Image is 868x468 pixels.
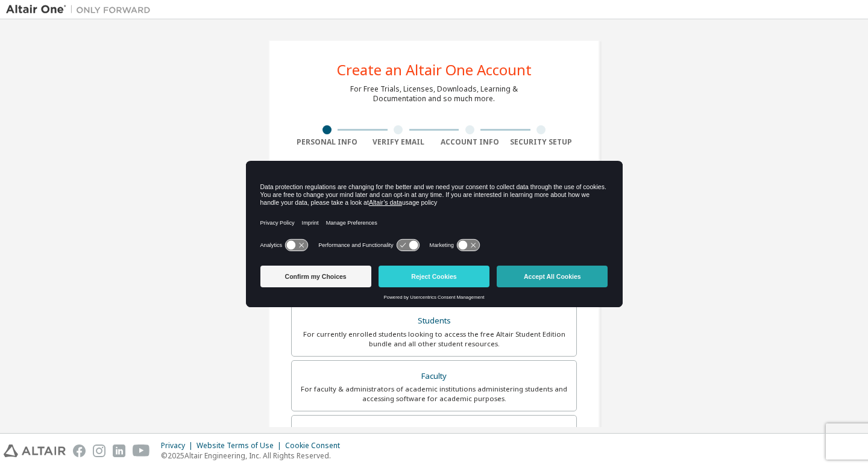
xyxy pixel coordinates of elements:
[93,445,105,457] img: instagram.svg
[197,441,285,451] div: Website Terms of Use
[506,137,577,147] div: Security Setup
[6,4,157,16] img: Altair One
[299,329,569,349] div: For currently enrolled students looking to access the free Altair Student Edition bundle and all ...
[299,368,569,385] div: Faculty
[291,137,363,147] div: Personal Info
[350,84,518,104] div: For Free Trials, Licenses, Downloads, Learning & Documentation and so much more.
[337,63,532,77] div: Create an Altair One Account
[363,137,435,147] div: Verify Email
[161,441,197,451] div: Privacy
[285,441,347,451] div: Cookie Consent
[133,445,150,457] img: youtube.svg
[299,423,569,440] div: Everyone else
[434,137,506,147] div: Account Info
[299,384,569,404] div: For faculty & administrators of academic institutions administering students and accessing softwa...
[4,445,66,457] img: altair_logo.svg
[113,445,125,457] img: linkedin.svg
[299,313,569,329] div: Students
[73,445,86,457] img: facebook.svg
[161,451,347,461] p: © 2025 Altair Engineering, Inc. All Rights Reserved.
